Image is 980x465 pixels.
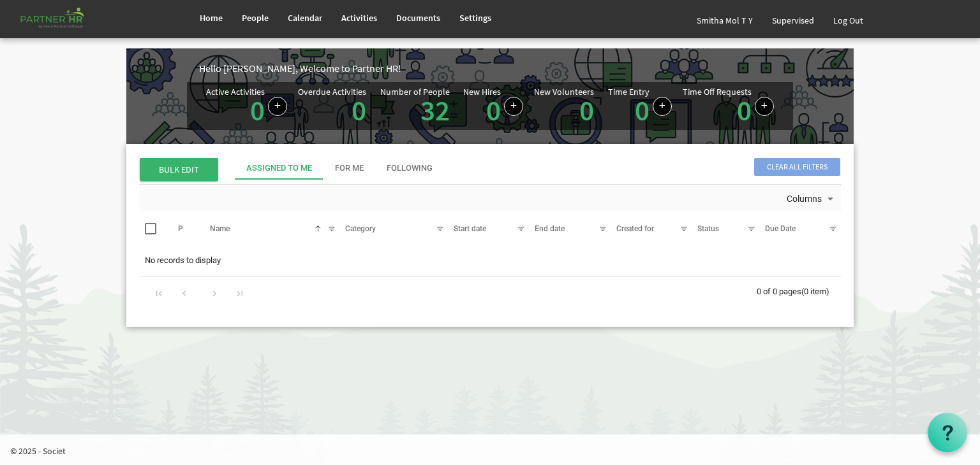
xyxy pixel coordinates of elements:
span: Start date [454,224,486,233]
div: New Volunteers [534,87,594,96]
div: Active Activities [206,87,265,96]
a: Create a new time off request [755,97,774,116]
span: P [178,224,183,233]
span: Name [210,224,230,233]
a: 32 [420,92,450,128]
a: 0 [250,92,265,128]
button: Columns [784,191,839,208]
span: Settings [459,12,491,24]
span: Supervised [772,15,814,26]
div: Overdue Activities [298,87,366,96]
a: 0 [737,92,752,128]
a: 0 [579,92,594,128]
div: Number of People [380,87,450,96]
a: Log hours [653,97,672,116]
div: Number of active time off requests [683,87,774,125]
span: Status [697,224,719,233]
p: © 2025 - Societ [10,445,980,457]
div: People hired in the last 7 days [463,87,523,125]
span: Clear all filters [754,158,840,176]
div: tab-header [235,157,937,180]
span: 0 of 0 pages [757,287,801,296]
div: Go to last page [231,283,248,301]
div: Columns [784,185,839,211]
span: Home [200,12,223,24]
div: Time Entry [608,87,650,96]
div: Time Off Requests [683,87,752,96]
span: Calendar [288,12,322,24]
a: 0 [486,92,501,128]
span: Columns [785,191,823,207]
td: No records to display [139,248,841,273]
a: Create a new Activity [268,97,287,116]
a: 0 [635,92,650,128]
div: Number of Time Entries [608,87,672,125]
div: Activities assigned to you for which the Due Date is passed [298,87,369,125]
div: Number of active Activities in Partner HR [206,87,287,125]
span: End date [535,224,565,233]
span: (0 item) [801,287,829,296]
span: Activities [341,12,377,24]
div: Total number of active people in Partner HR [380,87,453,125]
span: Created for [616,224,654,233]
a: 0 [352,92,366,128]
div: Go to previous page [175,283,193,301]
div: Go to next page [206,283,223,301]
span: People [242,12,269,24]
a: Supervised [762,3,824,38]
div: Following [387,162,433,175]
a: Add new person to Partner HR [504,97,523,116]
div: Hello [PERSON_NAME], Welcome to Partner HR! [199,61,854,76]
div: 0 of 0 pages (0 item) [757,277,841,304]
span: BULK EDIT [140,158,218,181]
div: For Me [335,162,364,175]
div: New Hires [463,87,501,96]
div: Assigned To Me [246,162,312,175]
span: Documents [396,12,440,24]
span: Category [345,224,376,233]
a: Smitha Mol T Y [687,3,762,38]
span: Due Date [765,224,796,233]
div: Volunteer hired in the last 7 days [534,87,597,125]
a: Log Out [824,3,873,38]
div: Go to first page [151,283,168,301]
